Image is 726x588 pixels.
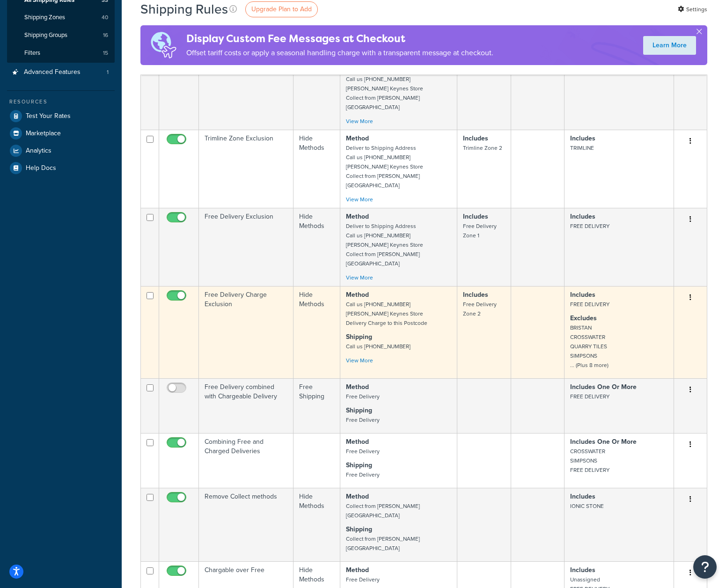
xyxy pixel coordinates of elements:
[26,130,61,138] span: Marketplace
[7,64,115,81] a: Advanced Features 1
[7,9,115,26] li: Shipping Zones
[346,300,427,327] small: Call us [PHONE_NUMBER] [PERSON_NAME] Keynes Store Delivery Charge to this Postcode
[7,125,115,142] a: Marketplace
[346,575,380,584] small: Free Delivery
[346,66,423,111] small: Deliver to Shipping Address Call us [PHONE_NUMBER] [PERSON_NAME] Keynes Store Collect from [PERSO...
[186,46,493,59] p: Offset tariff costs or apply a seasonal handling charge with a transparent message at checkout.
[570,392,609,401] small: FREE DELIVERY
[346,502,420,520] small: Collect from [PERSON_NAME][GEOGRAPHIC_DATA]
[463,222,497,240] small: Free Delivery Zone 1
[570,144,594,152] small: TRIMLINE
[570,313,597,323] strong: Excludes
[570,382,637,392] strong: Includes One Or More
[346,195,373,204] a: View More
[570,447,609,474] small: CROSSWATER SIMPSONS FREE DELIVERY
[293,378,340,433] td: Free Shipping
[24,31,67,39] span: Shipping Groups
[570,492,595,501] strong: Includes
[199,378,293,433] td: Free Delivery combined with Chargeable Delivery
[463,212,488,221] strong: Includes
[107,68,109,76] span: 1
[7,9,115,26] a: Shipping Zones 40
[199,488,293,561] td: Remove Collect methods
[199,130,293,208] td: Trimline Zone Exclusion
[346,133,369,143] strong: Method
[346,332,372,342] strong: Shipping
[570,437,637,447] strong: Includes One Or More
[643,36,696,55] a: Learn More
[346,460,372,470] strong: Shipping
[463,133,488,143] strong: Includes
[346,416,380,424] small: Free Delivery
[570,133,595,143] strong: Includes
[103,31,108,39] span: 16
[199,433,293,488] td: Combining Free and Charged Deliveries
[570,300,609,309] small: FREE DELIVERY
[102,14,108,22] span: 40
[346,535,420,552] small: Collect from [PERSON_NAME][GEOGRAPHIC_DATA]
[199,208,293,286] td: Free Delivery Exclusion
[463,290,488,300] strong: Includes
[346,405,372,415] strong: Shipping
[346,492,369,501] strong: Method
[140,25,186,65] img: duties-banner-06bc72dcb5fe05cb3f9472aba00be2ae8eb53ab6f0d8bb03d382ba314ac3c341.png
[463,144,502,152] small: Trimline Zone 2
[693,555,717,579] button: Open Resource Center
[7,64,115,81] li: Advanced Features
[346,212,369,221] strong: Method
[346,342,411,351] small: Call us [PHONE_NUMBER]
[24,14,65,22] span: Shipping Zones
[251,4,312,14] span: Upgrade Plan to Add
[346,524,372,534] strong: Shipping
[293,130,340,208] td: Hide Methods
[7,44,115,62] a: Filters 15
[570,222,609,230] small: FREE DELIVERY
[570,212,595,221] strong: Includes
[570,565,595,575] strong: Includes
[293,51,340,130] td: Hide Methods
[346,117,373,125] a: View More
[7,142,115,159] a: Analytics
[293,488,340,561] td: Hide Methods
[346,447,380,456] small: Free Delivery
[293,208,340,286] td: Hide Methods
[570,323,609,369] small: BRISTAN CROSSWATER QUARRY TILES SIMPSONS ... (Plus 8 more)
[199,51,293,130] td: Stone Zone Exclusion
[346,273,373,282] a: View More
[346,392,380,401] small: Free Delivery
[186,31,493,46] h4: Display Custom Fee Messages at Checkout
[346,470,380,479] small: Free Delivery
[7,160,115,176] a: Help Docs
[7,108,115,125] a: Test Your Rates
[26,164,56,172] span: Help Docs
[7,27,115,44] li: Shipping Groups
[346,290,369,300] strong: Method
[7,98,115,106] div: Resources
[26,112,71,120] span: Test Your Rates
[346,565,369,575] strong: Method
[7,44,115,62] li: Filters
[570,290,595,300] strong: Includes
[346,222,423,268] small: Deliver to Shipping Address Call us [PHONE_NUMBER] [PERSON_NAME] Keynes Store Collect from [PERSO...
[346,382,369,392] strong: Method
[463,300,497,318] small: Free Delivery Zone 2
[293,286,340,378] td: Hide Methods
[199,286,293,378] td: Free Delivery Charge Exclusion
[346,356,373,365] a: View More
[103,49,108,57] span: 15
[346,144,423,190] small: Deliver to Shipping Address Call us [PHONE_NUMBER] [PERSON_NAME] Keynes Store Collect from [PERSO...
[678,3,707,16] a: Settings
[24,49,40,57] span: Filters
[245,1,318,17] a: Upgrade Plan to Add
[346,437,369,447] strong: Method
[7,27,115,44] a: Shipping Groups 16
[26,147,51,155] span: Analytics
[570,502,604,510] small: IONIC STONE
[24,68,81,76] span: Advanced Features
